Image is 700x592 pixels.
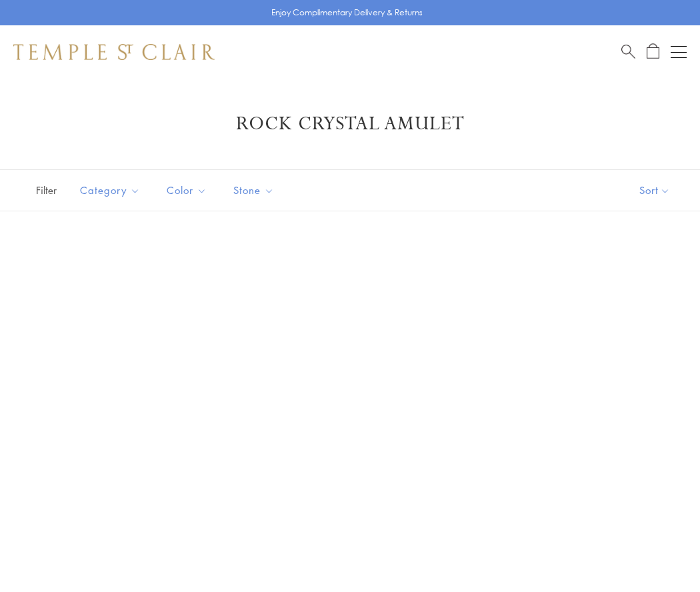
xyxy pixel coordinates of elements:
[13,44,215,60] img: Temple St. Clair
[157,175,217,205] button: Color
[609,170,700,211] button: Show sort by
[33,112,667,136] h1: Rock Crystal Amulet
[73,182,150,199] span: Category
[227,182,284,199] span: Stone
[271,6,423,19] p: Enjoy Complimentary Delivery & Returns
[70,175,150,205] button: Category
[621,43,635,60] a: Search
[223,175,284,205] button: Stone
[647,43,659,60] a: Open Shopping Bag
[671,44,687,60] button: Open navigation
[160,182,217,199] span: Color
